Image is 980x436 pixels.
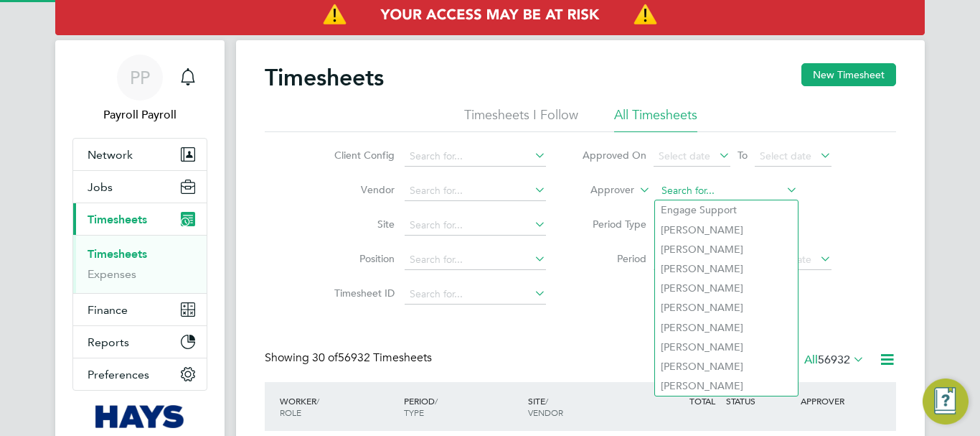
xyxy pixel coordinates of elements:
[582,252,646,265] label: Period
[405,215,546,236] input: Search for...
[464,106,578,132] li: Timesheets I Follow
[330,252,395,265] label: Position
[73,203,207,235] button: Timesheets
[760,253,811,266] span: Select date
[316,395,319,407] span: /
[88,247,147,261] a: Timesheets
[570,183,634,198] label: Approver
[88,213,147,226] span: Timesheets
[760,149,811,162] span: Select date
[73,139,207,170] button: Network
[405,147,546,167] input: Search for...
[801,63,896,86] button: New Timesheet
[582,149,646,162] label: Approved On
[330,287,395,300] label: Timesheet ID
[722,388,797,414] div: STATUS
[733,146,752,164] span: To
[655,221,798,240] li: [PERSON_NAME]
[88,335,129,349] span: Reports
[818,353,850,367] span: 56932
[655,240,798,259] li: [PERSON_NAME]
[524,388,649,425] div: SITE
[545,395,548,407] span: /
[804,353,864,367] label: All
[330,218,395,231] label: Site
[435,395,438,407] span: /
[88,368,149,381] span: Preferences
[73,171,207,203] button: Jobs
[88,180,113,194] span: Jobs
[73,326,207,358] button: Reports
[73,294,207,325] button: Finance
[330,149,395,162] label: Client Config
[88,148,133,162] span: Network
[95,405,185,428] img: hays-logo-retina.png
[280,407,301,418] span: ROLE
[659,149,710,162] span: Select date
[130,68,150,87] span: PP
[312,351,338,365] span: 30 of
[405,250,546,270] input: Search for...
[88,303,128,317] span: Finance
[312,351,432,365] span: 56932 Timesheets
[265,63,384,92] h2: Timesheets
[405,181,546,201] input: Search for...
[73,358,207,390] button: Preferences
[400,388,524,425] div: PERIOD
[582,218,646,231] label: Period Type
[72,55,207,124] a: PPPayroll Payroll
[689,395,715,407] span: TOTAL
[656,181,798,201] input: Search for...
[72,405,207,428] a: Go to home page
[404,407,424,418] span: TYPE
[614,106,697,132] li: All Timesheets
[655,376,798,396] li: [PERSON_NAME]
[73,235,207,293] div: Timesheets
[797,388,872,414] div: APPROVER
[923,379,969,425] button: Engage Resource Center
[655,259,798,279] li: [PERSON_NAME]
[265,351,435,366] div: Showing
[655,279,798,298] li: [PERSON_NAME]
[655,200,798,220] li: Engage Support
[655,357,798,376] li: [PERSON_NAME]
[330,183,395,196] label: Vendor
[88,267,136,281] a: Expenses
[655,318,798,338] li: [PERSON_NAME]
[276,388,400,425] div: WORKER
[763,351,867,371] div: Status
[655,338,798,357] li: [PERSON_NAME]
[528,407,563,418] span: VENDOR
[72,106,207,124] span: Payroll Payroll
[405,284,546,305] input: Search for...
[655,298,798,317] li: [PERSON_NAME]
